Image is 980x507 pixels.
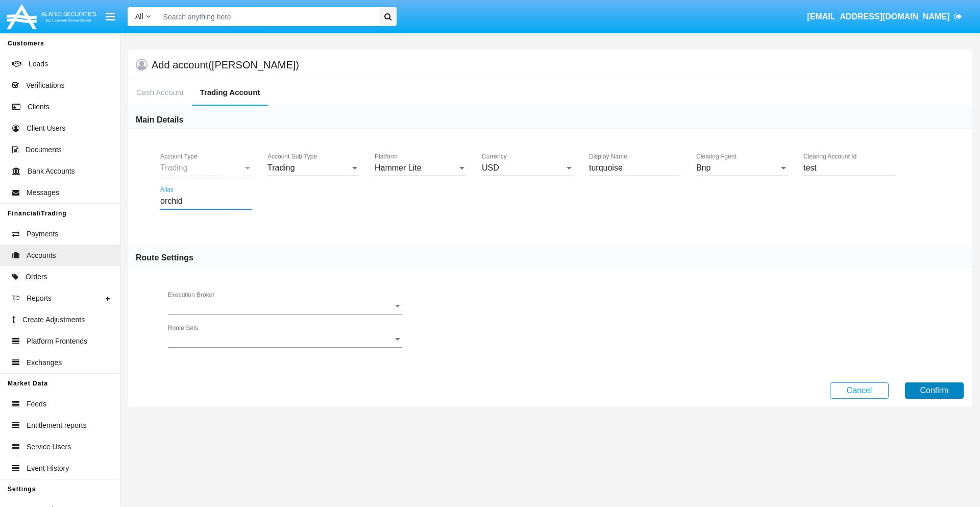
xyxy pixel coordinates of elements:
[27,399,46,409] span: Feeds
[27,357,62,368] span: Exchanges
[29,59,48,69] span: Leads
[168,302,393,311] span: Execution Broker
[158,7,376,26] input: Search
[28,166,75,177] span: Bank Accounts
[27,463,69,474] span: Event History
[27,293,52,304] span: Reports
[27,336,87,347] span: Platform Frontends
[27,123,65,134] span: Client Users
[27,442,71,452] span: Service Users
[136,114,183,126] h6: Main Details
[152,61,299,69] h5: Add account ([PERSON_NAME])
[27,250,56,261] span: Accounts
[696,163,710,172] span: Bnp
[802,3,967,31] a: [EMAIL_ADDRESS][DOMAIN_NAME]
[160,163,188,172] span: Trading
[830,382,889,399] button: Cancel
[28,102,50,112] span: Clients
[27,229,58,239] span: Payments
[135,12,143,20] span: All
[267,163,295,172] span: Trading
[26,80,64,91] span: Verifications
[128,11,158,22] a: All
[26,144,62,155] span: Documents
[136,252,193,263] h6: Route Settings
[807,12,949,21] span: [EMAIL_ADDRESS][DOMAIN_NAME]
[905,382,964,399] button: Confirm
[22,315,85,325] span: Create Adjustments
[27,420,87,431] span: Entitlement reports
[168,335,393,344] span: Route Sets
[26,272,47,282] span: Orders
[375,163,422,172] span: Hammer Lite
[5,2,98,32] img: Logo image
[482,163,499,172] span: USD
[27,187,59,198] span: Messages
